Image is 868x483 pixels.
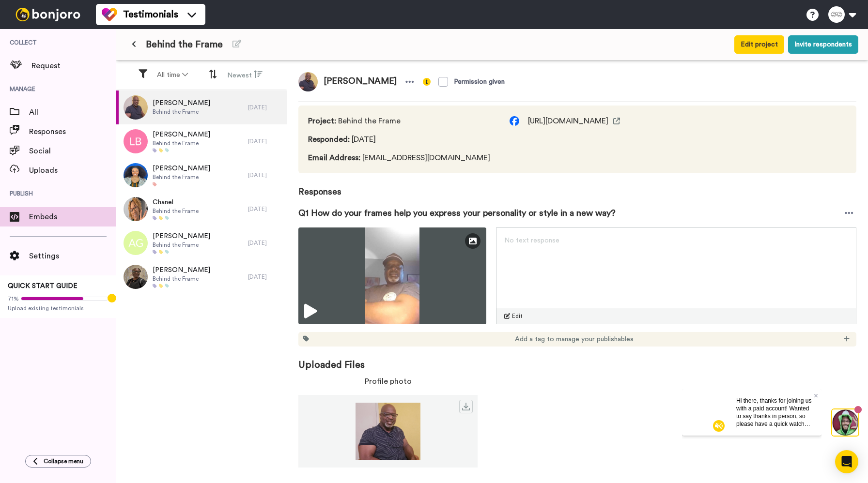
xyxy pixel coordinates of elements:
[153,139,210,147] span: Behind the Frame
[308,134,490,145] span: [DATE]
[8,283,77,289] span: QUICK START GUIDE
[124,231,148,255] img: ag.png
[29,145,116,157] span: Social
[116,192,287,226] a: ChanelBehind the Frame[DATE]
[12,8,84,21] img: bj-logo-header-white.svg
[153,241,210,249] span: Behind the Frame
[29,165,116,176] span: Uploads
[153,197,199,207] span: Chanel
[124,129,148,153] img: lb.png
[124,197,148,221] img: 909c3ca3-5b02-4f81-a724-40f901aa0c2e.jpeg
[116,226,287,260] a: [PERSON_NAME]Behind the Frame[DATE]
[298,72,318,91] img: 68aa6329-21db-4872-aa80-1e6c3c7880f1.jpeg
[8,304,108,312] span: Upload existing testimonials
[248,104,282,111] div: [DATE]
[29,250,116,262] span: Settings
[153,275,210,283] span: Behind the Frame
[31,60,116,72] span: Request
[528,115,608,127] span: [URL][DOMAIN_NAME]
[788,35,858,54] button: Invite respondents
[835,450,858,473] div: Open Intercom Messenger
[423,78,431,86] img: info-yellow.svg
[298,227,486,324] img: 50e2bcd7-5390-41c4-9a72-a91f8d2f3669-thumbnail_full-1756167862.jpg
[248,205,282,213] div: [DATE]
[298,206,616,220] span: Q1 How do your frames help you express your personality or style in a new way?
[365,376,412,387] span: Profile photo
[116,91,287,124] a: [PERSON_NAME]Behind the Frame[DATE]
[504,237,559,244] span: No text response
[248,137,282,145] div: [DATE]
[108,294,116,302] div: Tooltip anchor
[116,158,287,192] a: [PERSON_NAME]Behind the Frame[DATE]
[308,136,350,143] span: Responded :
[308,152,490,164] span: [EMAIL_ADDRESS][DOMAIN_NAME]
[25,455,91,468] button: Collapse menu
[124,95,148,120] img: 68aa6329-21db-4872-aa80-1e6c3c7880f1.jpeg
[298,403,478,460] img: 68aa6329-21db-4872-aa80-1e6c3c7880f1.jpeg
[248,239,282,247] div: [DATE]
[248,273,282,281] div: [DATE]
[153,108,210,116] span: Behind the Frame
[512,312,523,320] span: Edit
[146,38,223,51] span: Behind the Frame
[31,31,43,43] img: mute-white.svg
[308,115,490,127] span: Behind the Frame
[151,66,194,84] button: All time
[124,163,148,187] img: 401f7b84-abe9-4c37-b717-fc74835bb8be.jpeg
[1,2,27,28] img: 3183ab3e-59ed-45f6-af1c-10226f767056-1659068401.jpg
[510,116,519,126] img: facebook.svg
[116,124,287,158] a: [PERSON_NAME]Behind the Frame[DATE]
[298,173,856,198] span: Responses
[29,126,116,137] span: Responses
[102,7,117,22] img: tm-color.svg
[248,171,282,179] div: [DATE]
[153,207,199,215] span: Behind the Frame
[454,77,505,87] div: Permission given
[8,295,19,302] span: 71%
[221,66,268,84] button: Newest
[116,260,287,294] a: [PERSON_NAME]Behind the Frame[DATE]
[153,164,210,173] span: [PERSON_NAME]
[29,211,116,223] span: Embeds
[308,154,360,162] span: Email Address :
[308,117,336,125] span: Project :
[515,334,634,344] span: Add a tag to manage your publishables
[54,8,130,69] span: Hi there, thanks for joining us with a paid account! Wanted to say thanks in person, so please ha...
[29,106,116,118] span: All
[318,72,403,91] span: [PERSON_NAME]
[153,98,210,108] span: [PERSON_NAME]
[734,35,784,54] button: Edit project
[153,173,210,181] span: Behind the Frame
[123,8,178,21] span: Testimonials
[298,347,856,372] span: Uploaded Files
[124,265,148,289] img: 6a0cda6b-3162-4d38-904b-b9263b207e12.jpeg
[153,231,210,241] span: [PERSON_NAME]
[44,457,83,465] span: Collapse menu
[153,130,210,139] span: [PERSON_NAME]
[153,265,210,275] span: [PERSON_NAME]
